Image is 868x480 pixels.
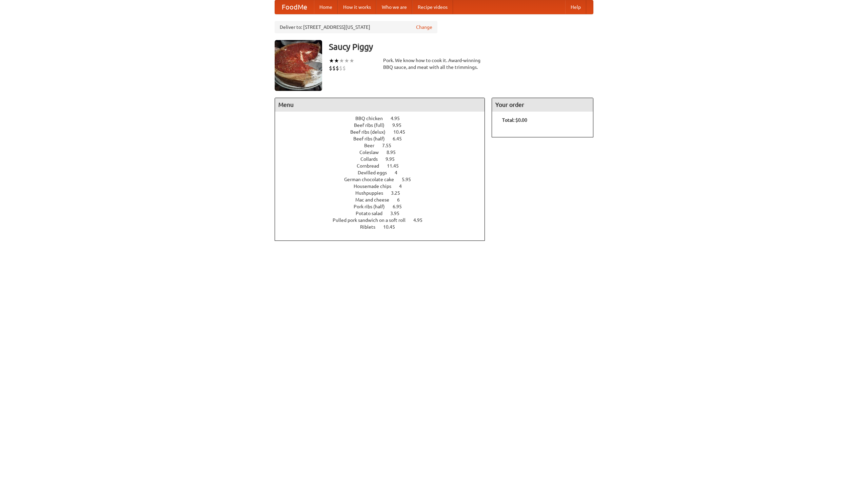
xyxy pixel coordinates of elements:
a: BBQ chicken 4.95 [355,116,412,121]
a: Home [314,0,338,14]
span: Coleslaw [359,150,386,155]
a: Hushpuppies 3.25 [355,190,413,196]
li: $ [332,64,336,72]
li: ★ [344,57,349,64]
a: German chocolate cake 5.95 [344,177,423,182]
span: Pulled pork sandwich on a soft roll [333,217,412,223]
span: 6.45 [393,136,409,141]
h4: Your order [492,98,593,112]
span: 11.45 [387,163,406,169]
span: German chocolate cake [344,177,401,182]
span: 7.55 [382,143,398,148]
span: 4 [395,170,404,175]
span: Beef ribs (delux) [350,129,392,135]
a: Devilled eggs 4 [358,170,410,175]
a: Change [416,24,432,31]
span: Hushpuppies [355,190,390,196]
img: angular.jpg [275,40,322,91]
span: Mac and cheese [355,197,396,203]
a: Beef ribs (full) 9.95 [354,122,414,128]
div: Pork. We know how to cook it. Award-winning BBQ sauce, and meat with all the trimmings. [383,57,485,71]
a: Pulled pork sandwich on a soft roll 4.95 [333,217,435,223]
a: Potato salad 3.95 [356,211,412,216]
span: Beer [364,143,381,148]
a: Beef ribs (delux) 10.45 [350,129,418,135]
span: 3.25 [391,190,407,196]
li: $ [339,64,342,72]
span: 9.95 [392,122,408,128]
span: 6.95 [393,204,409,209]
a: FoodMe [275,0,314,14]
a: Cornbread 11.45 [357,163,411,169]
span: Collards [360,156,384,162]
li: ★ [334,57,339,64]
a: Riblets 10.45 [360,224,408,230]
li: $ [329,64,332,72]
li: $ [336,64,339,72]
b: Total: $0.00 [502,117,527,123]
span: 4.95 [391,116,407,121]
a: Coleslaw 8.95 [359,150,408,155]
a: Beer 7.55 [364,143,404,148]
a: Housemade chips 4 [354,184,414,189]
span: Beef ribs (full) [354,122,391,128]
span: 6 [397,197,407,203]
span: 10.45 [393,129,412,135]
span: 3.95 [390,211,406,216]
a: Pork ribs (half) 6.95 [354,204,414,209]
h4: Menu [275,98,485,112]
li: $ [342,64,346,72]
span: Potato salad [356,211,389,216]
span: Devilled eggs [358,170,394,175]
span: Pork ribs (half) [354,204,392,209]
li: ★ [339,57,344,64]
span: 5.95 [402,177,418,182]
span: Riblets [360,224,382,230]
span: 4 [399,184,409,189]
a: Beef ribs (half) 6.45 [353,136,414,141]
span: Housemade chips [354,184,398,189]
a: Collards 9.95 [360,156,407,162]
span: BBQ chicken [355,116,390,121]
span: 4.95 [413,217,429,223]
span: 9.95 [386,156,401,162]
a: How it works [338,0,376,14]
span: 10.45 [383,224,402,230]
a: Recipe videos [412,0,453,14]
span: Beef ribs (half) [353,136,392,141]
a: Help [565,0,586,14]
li: ★ [329,57,334,64]
a: Mac and cheese 6 [355,197,412,203]
h3: Saucy Piggy [329,40,593,54]
span: Cornbread [357,163,386,169]
a: Who we are [376,0,412,14]
li: ★ [349,57,354,64]
span: 8.95 [387,150,402,155]
div: Deliver to: [STREET_ADDRESS][US_STATE] [275,21,437,33]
